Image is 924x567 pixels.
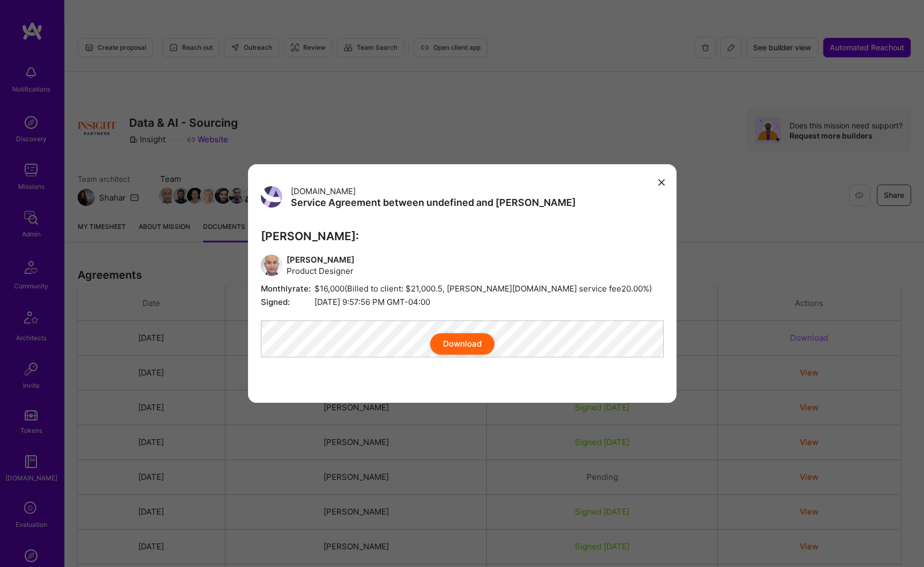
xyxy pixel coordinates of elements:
img: User Avatar [261,186,282,208]
div: modal [248,164,677,403]
span: [DOMAIN_NAME] [291,186,356,196]
button: Download [430,333,494,355]
span: $16,000 (Billed to client: $ 21,000.5 , [PERSON_NAME][DOMAIN_NAME] service fee 20.00 %) [261,283,664,294]
img: User Avatar [261,255,282,276]
span: Product Designer [287,265,355,277]
span: [DATE] 9:57:56 PM GMT-04:00 [261,296,664,308]
h3: [PERSON_NAME]: [261,229,664,243]
span: [PERSON_NAME] [287,254,355,265]
i: icon Close [658,179,665,186]
span: Signed: [261,296,314,308]
h3: Service Agreement between undefined and [PERSON_NAME] [291,197,576,209]
span: Monthly rate: [261,283,314,294]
